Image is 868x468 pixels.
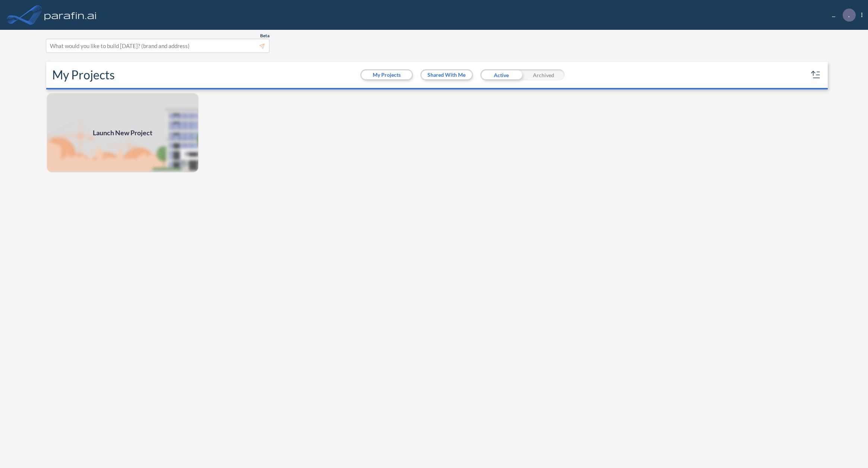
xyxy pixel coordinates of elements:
div: Archived [523,69,565,80]
p: . [848,12,850,18]
div: ... [821,9,862,22]
span: Launch New Project [93,128,152,138]
button: My Projects [362,70,412,79]
img: add [46,92,199,173]
a: Launch New Project [46,92,199,173]
div: Active [480,69,523,80]
h2: My Projects [52,68,115,82]
button: sort [810,69,822,81]
span: Beta [260,33,269,39]
button: Shared With Me [422,70,472,79]
img: logo [43,7,98,22]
